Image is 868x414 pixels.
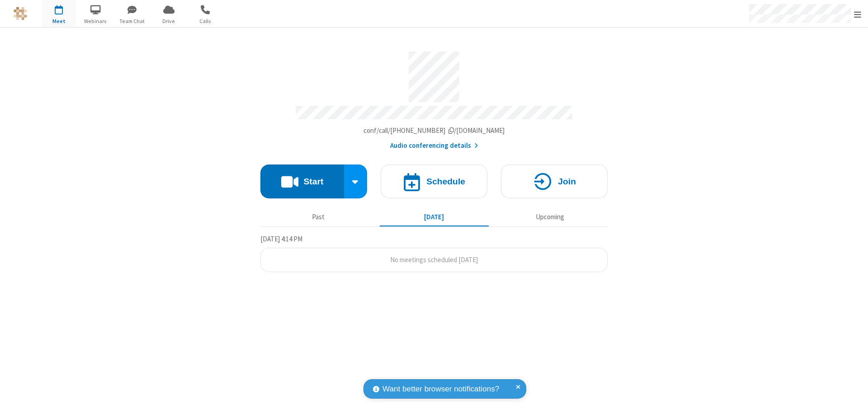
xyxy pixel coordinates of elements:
[152,17,186,25] span: Drive
[42,17,76,25] span: Meet
[260,234,608,273] section: Today's Meetings
[260,45,608,151] section: Account details
[264,208,373,226] button: Past
[363,126,505,136] button: Copy my meeting room linkCopy my meeting room link
[390,255,478,264] span: No meetings scheduled [DATE]
[303,177,323,186] h4: Start
[14,7,27,20] img: QA Selenium DO NOT DELETE OR CHANGE
[558,177,576,186] h4: Join
[390,141,478,151] button: Audio conferencing details
[79,17,113,25] span: Webinars
[260,235,302,243] span: [DATE] 4:14 PM
[495,208,604,226] button: Upcoming
[426,177,465,186] h4: Schedule
[501,165,608,198] button: Join
[380,208,489,226] button: [DATE]
[382,383,499,395] span: Want better browser notifications?
[115,17,149,25] span: Team Chat
[381,165,487,198] button: Schedule
[260,165,344,198] button: Start
[189,17,222,25] span: Calls
[363,126,505,135] span: Copy my meeting room link
[845,390,861,408] iframe: Chat
[344,165,368,198] div: Start conference options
